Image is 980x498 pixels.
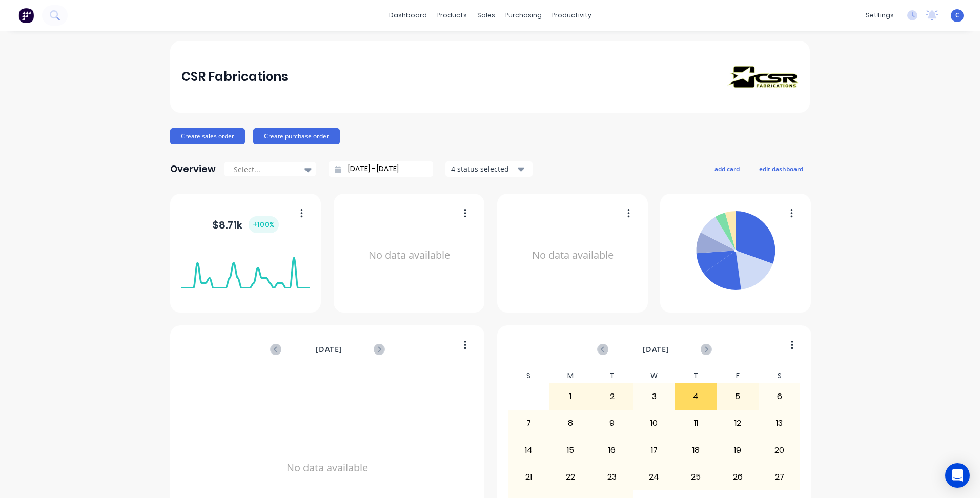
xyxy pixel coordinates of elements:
[676,438,717,463] div: 18
[717,368,759,383] div: F
[445,161,533,177] button: 4 status selected
[752,162,810,175] button: edit dashboard
[550,384,591,409] div: 1
[727,66,799,88] img: CSR Fabrications
[170,128,245,144] button: Create sales order
[676,464,717,490] div: 25
[181,67,288,87] div: CSR Fabrications
[591,368,634,383] div: T
[432,8,472,23] div: products
[508,464,549,490] div: 21
[634,384,675,409] div: 3
[759,384,800,409] div: 6
[759,368,801,383] div: S
[633,368,675,383] div: W
[508,207,637,304] div: No data available
[717,464,758,490] div: 26
[945,463,970,488] div: Open Intercom Messenger
[550,438,591,463] div: 15
[18,8,34,23] img: Factory
[550,410,591,436] div: 8
[592,464,633,490] div: 23
[643,344,669,355] span: [DATE]
[549,368,591,383] div: M
[472,8,500,23] div: sales
[249,216,279,233] div: + 100 %
[212,216,279,233] div: $ 8.71k
[550,464,591,490] div: 22
[759,464,800,490] div: 27
[508,410,549,436] div: 7
[170,159,216,179] div: Overview
[759,438,800,463] div: 20
[345,207,474,304] div: No data available
[717,384,758,409] div: 5
[675,368,717,383] div: T
[634,410,675,436] div: 10
[253,128,340,144] button: Create purchase order
[547,8,597,23] div: productivity
[708,162,746,175] button: add card
[717,438,758,463] div: 19
[451,163,516,174] div: 4 status selected
[955,11,959,20] span: C
[634,438,675,463] div: 17
[500,8,547,23] div: purchasing
[676,410,717,436] div: 11
[861,8,899,23] div: settings
[384,8,432,23] a: dashboard
[676,384,717,409] div: 4
[592,438,633,463] div: 16
[316,344,342,355] span: [DATE]
[634,464,675,490] div: 24
[508,438,549,463] div: 14
[592,410,633,436] div: 9
[592,384,633,409] div: 2
[717,410,758,436] div: 12
[508,368,550,383] div: S
[759,410,800,436] div: 13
